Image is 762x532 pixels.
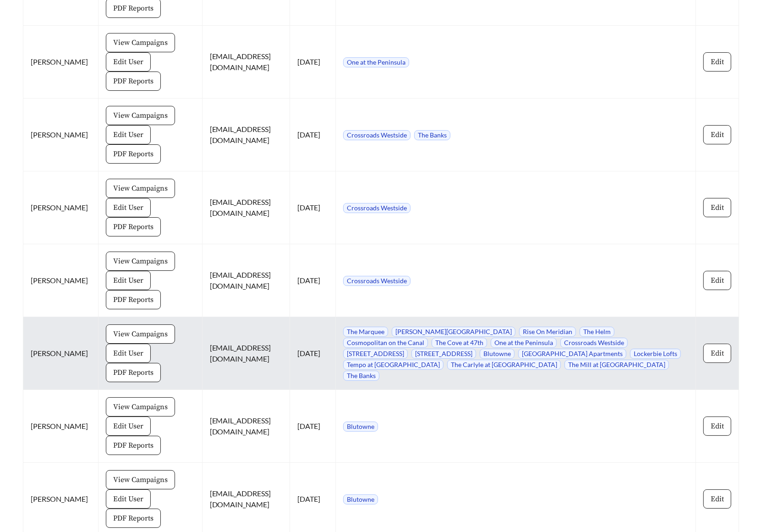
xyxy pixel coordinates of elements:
a: View Campaigns [106,183,175,192]
td: [DATE] [290,390,335,463]
span: PDF Reports [113,221,153,232]
a: View Campaigns [106,38,175,46]
button: View Campaigns [106,324,175,344]
span: Edit User [113,421,143,432]
td: [PERSON_NAME] [23,171,99,244]
span: Edit [711,494,724,505]
button: PDF Reports [106,363,161,382]
span: View Campaigns [113,474,168,485]
span: Edit [711,202,724,213]
span: Lockerbie Lofts [630,349,681,359]
a: View Campaigns [106,475,175,483]
td: [PERSON_NAME] [23,244,99,317]
button: Edit [703,52,731,71]
a: Edit User [106,275,151,284]
button: Edit [703,271,731,290]
button: View Campaigns [106,33,175,52]
span: View Campaigns [113,329,168,340]
button: Edit User [106,125,151,144]
span: [PERSON_NAME][GEOGRAPHIC_DATA] [392,327,515,337]
span: Blutowne [480,349,515,359]
td: [DATE] [290,317,335,390]
button: PDF Reports [106,509,161,528]
span: Cosmopolitan on the Canal [343,338,428,348]
span: One at the Peninsula [491,338,557,348]
button: PDF Reports [106,436,161,455]
button: Edit User [106,344,151,363]
span: Edit User [113,348,143,359]
td: [EMAIL_ADDRESS][DOMAIN_NAME] [203,390,291,463]
span: View Campaigns [113,401,168,412]
span: Blutowne [343,422,378,432]
span: [GEOGRAPHIC_DATA] Apartments [518,349,626,359]
td: [EMAIL_ADDRESS][DOMAIN_NAME] [203,317,291,390]
span: View Campaigns [113,256,168,267]
span: PDF Reports [113,367,153,378]
td: [EMAIL_ADDRESS][DOMAIN_NAME] [203,244,291,317]
td: [PERSON_NAME] [23,99,99,171]
span: [STREET_ADDRESS] [411,349,476,359]
span: PDF Reports [113,440,153,451]
td: [PERSON_NAME] [23,26,99,99]
span: PDF Reports [113,3,153,14]
button: Edit [703,489,731,509]
span: View Campaigns [113,183,168,194]
span: Edit [711,348,724,359]
button: View Campaigns [106,179,175,198]
span: Edit [711,129,724,140]
td: [DATE] [290,99,335,171]
span: Crossroads Westside [343,130,411,140]
span: Crossroads Westside [560,338,628,348]
button: Edit [703,198,731,217]
span: Edit [711,421,724,432]
button: View Campaigns [106,106,175,125]
button: View Campaigns [106,252,175,271]
span: Tempo at [GEOGRAPHIC_DATA] [343,360,444,370]
span: The Helm [580,327,614,337]
span: The Cove at 47th [432,338,487,348]
a: Edit User [106,348,151,357]
button: PDF Reports [106,71,161,91]
button: View Campaigns [106,470,175,489]
span: The Carlyle at [GEOGRAPHIC_DATA] [447,360,561,370]
span: Edit [711,275,724,286]
span: PDF Reports [113,513,153,524]
button: Edit [703,125,731,144]
td: [DATE] [290,171,335,244]
td: [EMAIL_ADDRESS][DOMAIN_NAME] [203,26,291,99]
button: PDF Reports [106,217,161,236]
td: [PERSON_NAME] [23,390,99,463]
span: Edit User [113,56,143,67]
span: Edit User [113,202,143,213]
button: Edit User [106,417,151,436]
span: [STREET_ADDRESS] [343,349,408,359]
span: PDF Reports [113,148,153,159]
button: PDF Reports [106,290,161,309]
a: Edit User [106,130,151,138]
button: Edit User [106,489,151,509]
button: Edit [703,417,731,436]
a: View Campaigns [106,402,175,411]
span: Rise On Meridian [519,327,576,337]
button: Edit User [106,52,151,71]
button: View Campaigns [106,397,175,417]
span: Crossroads Westside [343,276,411,286]
span: The Mill at [GEOGRAPHIC_DATA] [565,360,669,370]
span: PDF Reports [113,294,153,305]
span: Edit User [113,494,143,505]
a: View Campaigns [106,256,175,265]
span: The Banks [414,130,450,140]
a: Edit User [106,203,151,211]
span: Edit [711,56,724,67]
a: Edit User [106,494,151,503]
a: View Campaigns [106,329,175,338]
a: View Campaigns [106,110,175,119]
button: PDF Reports [106,144,161,164]
td: [PERSON_NAME] [23,317,99,390]
span: Crossroads Westside [343,203,411,213]
span: The Marquee [343,327,388,337]
span: View Campaigns [113,110,168,121]
span: PDF Reports [113,76,153,87]
button: Edit User [106,271,151,290]
span: Blutowne [343,494,378,505]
